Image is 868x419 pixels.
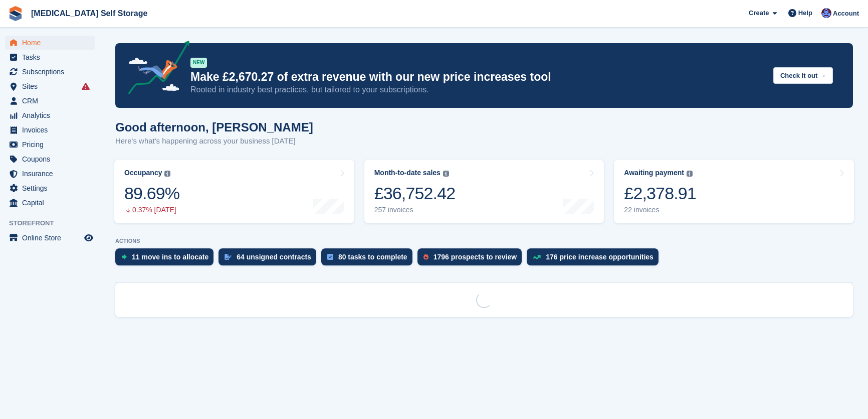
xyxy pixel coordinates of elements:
span: Home [22,36,82,50]
img: price_increase_opportunities-93ffe204e8149a01c8c9dc8f82e8f89637d9d84a8eef4429ea346261dce0b2c0.svg [533,255,541,259]
h1: Good afternoon, [PERSON_NAME] [115,120,313,134]
div: 257 invoices [374,206,456,214]
p: Rooted in industry best practices, but tailored to your subscriptions. [190,84,765,95]
div: Month-to-date sales [374,169,441,177]
img: move_ins_to_allocate_icon-fdf77a2bb77ea45bf5b3d319d69a93e2d87916cf1d5bf7949dd705db3b84f3ca.svg [121,254,127,260]
span: Capital [22,196,82,210]
span: Settings [22,181,82,195]
img: task-75834270c22a3079a89374b754ae025e5fb1db73e45f91037f5363f120a921f8.svg [327,254,333,260]
a: menu [5,167,95,181]
a: Occupancy 89.69% 0.37% [DATE] [114,160,354,223]
span: CRM [22,94,82,108]
img: price-adjustments-announcement-icon-8257ccfd72463d97f412b2fc003d46551f7dbcb40ab6d574587a9cd5c0d94... [120,41,190,98]
div: Occupancy [124,169,162,177]
div: Awaiting payment [624,169,684,177]
a: menu [5,65,95,79]
i: Smart entry sync failures have occurred [82,82,90,90]
img: contract_signature_icon-13c848040528278c33f63329250d36e43548de30e8caae1d1a13099fd9432cc5.svg [225,254,232,260]
span: Tasks [22,50,82,64]
img: prospect-51fa495bee0391a8d652442698ab0144808aea92771e9ea1ae160a38d050c398.svg [423,254,428,260]
p: ACTIONS [115,238,853,244]
a: Preview store [83,232,95,244]
span: Storefront [9,218,100,228]
span: Invoices [22,123,82,137]
a: menu [5,152,95,166]
a: Awaiting payment £2,378.91 22 invoices [614,160,854,223]
p: Make £2,670.27 of extra revenue with our new price increases tool [190,70,765,84]
a: menu [5,181,95,195]
a: menu [5,196,95,210]
img: Helen Walker [821,8,831,18]
a: menu [5,231,95,245]
div: 176 price increase opportunities [546,253,654,261]
div: £2,378.91 [624,183,696,204]
div: 22 invoices [624,206,696,214]
button: Check it out → [773,67,833,84]
a: [MEDICAL_DATA] Self Storage [27,5,151,22]
a: menu [5,94,95,108]
span: Account [833,9,859,19]
a: menu [5,79,95,93]
a: 80 tasks to complete [321,248,417,270]
span: Coupons [22,152,82,166]
a: Month-to-date sales £36,752.42 257 invoices [364,160,604,223]
div: 11 move ins to allocate [132,253,208,261]
span: Pricing [22,137,82,152]
span: Analytics [22,108,82,122]
div: 1796 prospects to review [433,253,517,261]
a: 11 move ins to allocate [115,248,219,270]
span: Help [798,8,812,18]
span: Insurance [22,167,82,181]
img: icon-info-grey-7440780725fd019a000dd9b08b2336e03edf1995a4989e88bcd33f0948082b44.svg [687,171,693,177]
div: £36,752.42 [374,183,456,204]
p: Here's what's happening across your business [DATE] [115,135,313,147]
a: menu [5,36,95,50]
div: 64 unsigned contracts [237,253,311,261]
img: icon-info-grey-7440780725fd019a000dd9b08b2336e03edf1995a4989e88bcd33f0948082b44.svg [443,171,449,177]
a: menu [5,108,95,122]
img: icon-info-grey-7440780725fd019a000dd9b08b2336e03edf1995a4989e88bcd33f0948082b44.svg [164,171,170,177]
a: menu [5,50,95,64]
img: stora-icon-8386f47178a22dfd0bd8f6a31ec36ba5ce8667c1dd55bd0f319d3a0aa187defe.svg [8,6,23,21]
div: 80 tasks to complete [338,253,407,261]
span: Sites [22,79,82,93]
a: 176 price increase opportunities [527,248,664,270]
div: NEW [190,58,207,68]
span: Create [749,8,769,18]
a: 64 unsigned contracts [219,248,321,270]
a: menu [5,137,95,152]
span: Online Store [22,231,82,245]
a: 1796 prospects to review [417,248,527,270]
div: 89.69% [124,183,179,204]
span: Subscriptions [22,65,82,79]
a: menu [5,123,95,137]
div: 0.37% [DATE] [124,206,179,214]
